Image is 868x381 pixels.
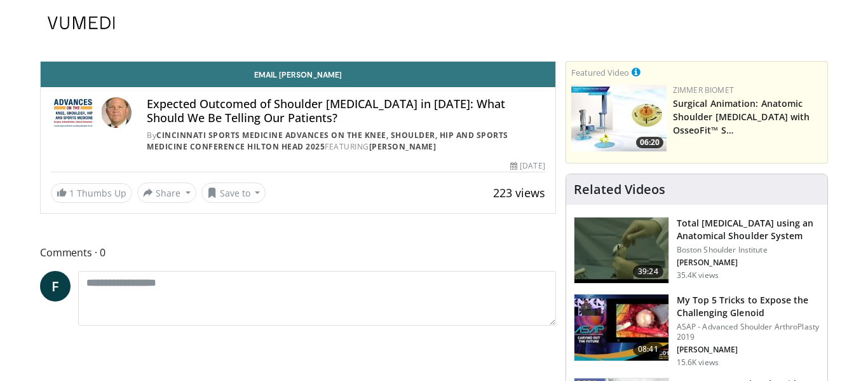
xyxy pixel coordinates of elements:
[633,343,663,356] span: 08:41
[201,183,266,203] button: Save to
[677,345,820,355] p: Joaquin Sanchez-Sotelo
[369,141,437,152] a: [PERSON_NAME]
[677,294,820,319] h3: My Top 5 Tricks to Expose the Challenging Glenoid
[574,218,668,284] img: 38824_0000_3.png.150x105_q85_crop-smart_upscale.jpg
[40,271,71,301] a: F
[677,270,719,281] p: 35.4K views
[41,62,555,87] a: Email [PERSON_NAME]
[574,294,668,361] img: b61a968a-1fa8-450f-8774-24c9f99181bb.150x105_q85_crop-smart_upscale.jpg
[51,183,132,203] a: 1 Thumbs Up
[677,357,719,368] p: 15.6K views
[574,182,665,197] h4: Related Videos
[677,245,820,255] p: Boston Shoulder Institute
[137,183,196,203] button: Share
[48,17,115,29] img: VuMedi Logo
[571,85,667,151] img: 84e7f812-2061-4fff-86f6-cdff29f66ef4.150x105_q85_crop-smart_upscale.jpg
[677,322,820,342] p: ASAP - Advanced Shoulder ArthroPlasty 2019
[69,187,74,199] span: 1
[571,85,667,151] a: 06:20
[147,97,545,125] h4: Expected Outcomed of Shoulder [MEDICAL_DATA] in [DATE]: What Should We Be Telling Our Patients?
[510,160,545,172] div: [DATE]
[101,97,132,128] img: Avatar
[677,258,820,268] p: J.P. Warner
[571,67,629,78] small: Featured Video
[673,97,810,136] a: Surgical Animation: Anatomic Shoulder [MEDICAL_DATA] with OsseoFit™ S…
[677,217,820,242] h3: Total [MEDICAL_DATA] using an Anatomical Shoulder System
[40,244,556,261] span: Comments 0
[673,96,822,136] h3: Surgical Animation: Anatomic Shoulder Arthroplasty with OsseoFit™ Stemless Shoulder System
[574,294,820,368] a: 08:41 My Top 5 Tricks to Expose the Challenging Glenoid ASAP - Advanced Shoulder ArthroPlasty 201...
[633,265,663,278] span: 39:24
[493,185,545,200] span: 223 views
[636,137,663,148] span: 06:20
[574,217,820,284] a: 39:24 Total [MEDICAL_DATA] using an Anatomical Shoulder System Boston Shoulder Institute [PERSON_...
[51,97,96,128] img: Cincinnati Sports Medicine Advances on the Knee, Shoulder, Hip and Sports Medicine Conference Hil...
[147,130,508,152] a: Cincinnati Sports Medicine Advances on the Knee, Shoulder, Hip and Sports Medicine Conference Hil...
[147,130,545,153] div: By FEATURING
[673,85,734,95] a: Zimmer Biomet
[632,65,641,79] a: This is paid for by Zimmer Biomet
